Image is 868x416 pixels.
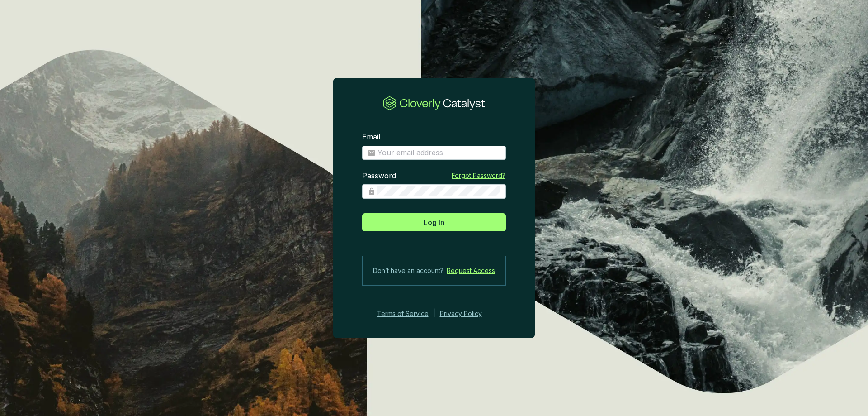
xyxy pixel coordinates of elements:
[433,308,435,319] div: |
[447,265,495,276] a: Request Access
[362,213,506,231] button: Log In
[377,148,500,158] input: Email
[377,186,500,196] input: Password
[374,308,429,319] a: Terms of Service
[373,265,443,276] span: Don’t have an account?
[424,217,444,228] span: Log In
[452,171,505,180] a: Forgot Password?
[362,132,380,142] label: Email
[440,308,494,319] a: Privacy Policy
[362,171,396,181] label: Password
